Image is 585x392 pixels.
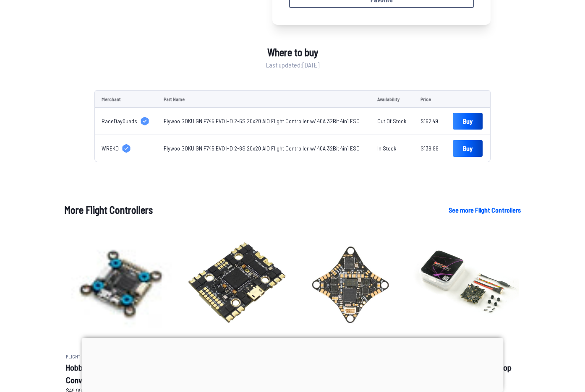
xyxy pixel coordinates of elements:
[157,90,371,108] td: Part Name
[414,90,446,108] td: Price
[371,135,414,162] td: In Stock
[453,140,483,157] a: Buy
[102,144,119,153] span: WREKD
[371,90,414,108] td: Availability
[371,108,414,135] td: Out Of Stock
[66,224,172,345] img: image
[453,113,483,130] a: Buy
[94,90,157,108] td: Merchant
[164,117,360,125] a: Flywoo GOKU GN F745 EVO HD 2-6S 20x20 AIO Flight Controller w/ 40A 32Bit 4in1 ESC
[414,135,446,162] td: $139.99
[414,108,446,135] td: $162.49
[182,224,287,345] img: image
[449,205,521,215] a: See more Flight Controllers
[164,145,360,152] a: Flywoo GOKU GN F745 EVO HD 2-6S 20x20 AIO Flight Controller w/ 40A 32Bit 4in1 ESC
[102,144,150,153] a: WREKD
[102,117,150,125] a: RaceDayQuads
[66,361,172,386] h2: Hobbywing XRotor F7 Convertible Flight Controller
[66,353,111,359] span: Flight Controllers
[298,224,403,345] img: image
[102,117,137,125] span: RaceDayQuads
[64,202,435,218] h1: More Flight Controllers
[267,45,318,60] span: Where to buy
[82,338,504,390] iframe: Advertisement
[266,60,319,70] span: Last updated: [DATE]
[413,224,519,345] img: image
